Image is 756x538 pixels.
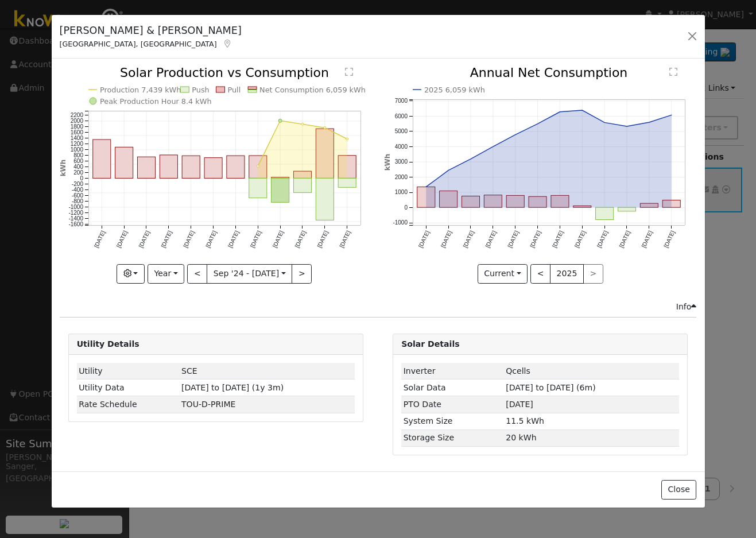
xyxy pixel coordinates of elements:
circle: onclick="" [446,168,451,173]
text: kWh [59,160,67,177]
td: PTO Date [401,396,504,413]
text: 2200 [70,113,83,119]
h5: [PERSON_NAME] & [PERSON_NAME] [60,23,242,38]
text: [DATE] [484,230,498,249]
rect: onclick="" [271,179,289,203]
td: Utility Data [77,380,180,396]
text: [DATE] [618,230,631,249]
circle: onclick="" [424,185,428,189]
rect: onclick="" [506,196,524,208]
rect: onclick="" [182,156,200,179]
rect: onclick="" [316,179,334,220]
rect: onclick="" [137,157,155,179]
rect: onclick="" [484,195,502,208]
text: 2000 [395,174,408,180]
text:  [345,67,353,76]
text: [DATE] [115,230,128,249]
circle: onclick="" [602,121,607,125]
circle: onclick="" [468,157,473,161]
button: Close [661,480,696,500]
button: Year [148,264,184,284]
text: [DATE] [417,230,431,249]
text: kWh [383,154,391,171]
text: -1200 [68,210,83,216]
text: [DATE] [573,230,587,249]
text: 800 [73,153,83,159]
rect: onclick="" [293,172,311,179]
rect: onclick="" [271,177,289,179]
text: -1000 [68,204,83,211]
text:  [669,67,677,76]
span: 11.5 kWh [506,416,544,425]
circle: onclick="" [513,133,518,137]
circle: onclick="" [491,145,495,149]
button: < [187,264,207,284]
text: [DATE] [160,230,173,249]
text: [DATE] [137,230,150,249]
text: [DATE] [294,230,307,249]
rect: onclick="" [529,197,546,208]
text: [DATE] [316,230,329,249]
span: [DATE] to [DATE] (1y 3m) [181,383,284,392]
text: [DATE] [272,230,285,249]
rect: onclick="" [316,129,334,179]
span: ID: 1227, authorized: 04/24/25 [506,366,530,376]
text: [DATE] [227,230,240,249]
text: [DATE] [462,230,475,249]
text: [DATE] [249,230,262,249]
text: 600 [73,158,83,165]
rect: onclick="" [338,156,356,179]
td: Storage Size [401,429,504,446]
strong: Solar Details [401,339,459,349]
text: Push [192,86,210,94]
rect: onclick="" [618,208,636,212]
text: 7000 [395,98,408,104]
text: 6000 [395,113,408,119]
text: Annual Net Consumption [470,65,628,80]
rect: onclick="" [417,187,435,208]
text: [DATE] [551,230,564,249]
text: -1600 [68,222,83,228]
circle: onclick="" [647,120,652,125]
rect: onclick="" [663,200,681,208]
text: 0 [80,176,83,182]
text: Solar Production vs Consumption [120,65,329,80]
text: 1800 [70,124,83,130]
text: 0 [404,204,408,211]
text: 3000 [395,159,408,165]
text: 1200 [70,141,83,148]
span: [DATE] to [DATE] (6m) [506,383,595,392]
rect: onclick="" [462,196,480,208]
text: [DATE] [204,230,218,249]
text: [DATE] [596,230,609,249]
td: Rate Schedule [77,396,180,413]
circle: onclick="" [558,110,563,114]
text: 1600 [70,130,83,136]
text: 1000 [395,189,408,196]
text: 2025 6,059 kWh [424,86,485,94]
button: Sep '24 - [DATE] [207,264,292,284]
circle: onclick="" [257,165,259,168]
rect: onclick="" [573,206,591,208]
circle: onclick="" [536,122,540,126]
text: [DATE] [663,230,676,249]
circle: onclick="" [580,108,585,113]
strong: Utility Details [77,339,139,349]
button: 2025 [550,264,584,284]
text: [DATE] [338,230,351,249]
span: [GEOGRAPHIC_DATA], [GEOGRAPHIC_DATA] [60,40,217,48]
text: Net Consumption 6,059 kWh [259,86,366,94]
circle: onclick="" [669,113,674,118]
text: [DATE] [529,230,542,249]
text: 200 [73,170,83,176]
rect: onclick="" [249,179,267,198]
td: Inverter [401,363,504,380]
circle: onclick="" [346,138,348,140]
text: [DATE] [641,230,654,249]
text: 1400 [70,136,83,142]
text: 4000 [395,144,408,150]
rect: onclick="" [204,158,222,179]
span: ID: 2LXDB35SE, authorized: 08/12/25 [181,366,197,376]
button: < [530,264,550,284]
span: 20 kWh [506,433,536,442]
